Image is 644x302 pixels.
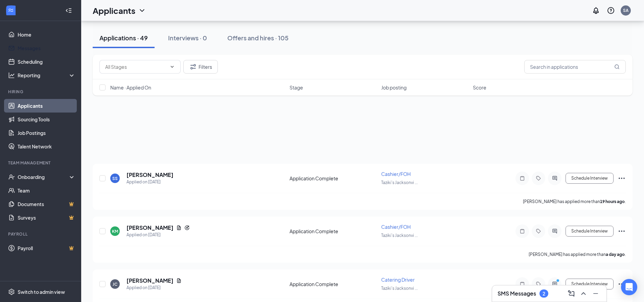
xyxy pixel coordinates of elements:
span: Taziki's Jacksonvi ... [381,180,418,185]
svg: Reapply [184,225,190,230]
h5: [PERSON_NAME] [127,171,174,179]
a: Scheduling [18,55,75,68]
div: Hiring [8,89,74,95]
div: Interviews · 0 [168,34,207,42]
span: Cashier/FOH [381,171,411,177]
div: Offers and hires · 105 [227,34,289,42]
svg: Analysis [8,72,15,79]
svg: Ellipses [618,280,626,288]
svg: Ellipses [618,227,626,235]
svg: PrimaryDot [555,279,563,284]
button: Schedule Interview [566,279,614,289]
h3: SMS Messages [498,290,536,297]
svg: Document [176,225,182,230]
div: Payroll [8,231,74,237]
svg: Tag [534,228,543,234]
svg: Tag [534,176,543,181]
svg: ActiveChat [551,228,559,234]
svg: ComposeMessage [567,289,575,298]
div: Application Complete [290,281,377,287]
span: Taziki's Jacksonvi ... [381,233,418,238]
button: ComposeMessage [566,288,577,299]
a: Sourcing Tools [18,113,75,126]
a: DocumentsCrown [18,197,75,211]
b: 19 hours ago [600,199,625,204]
svg: ChevronDown [138,6,146,15]
div: Applications · 49 [99,34,148,42]
div: Application Complete [290,175,377,182]
div: KM [112,228,118,234]
svg: ChevronDown [169,64,175,69]
b: a day ago [606,252,625,257]
input: All Stages [105,63,167,71]
button: Minimize [590,288,601,299]
button: Schedule Interview [566,226,614,237]
div: JC [113,281,117,287]
a: Talent Network [18,140,75,153]
button: Filter Filters [183,60,218,74]
p: [PERSON_NAME] has applied more than . [523,199,626,204]
svg: Note [518,281,526,287]
svg: Collapse [65,7,72,14]
div: Switch to admin view [18,288,65,295]
svg: Note [518,176,526,181]
a: SurveysCrown [18,211,75,224]
svg: UserCheck [8,174,15,180]
div: Reporting [18,72,76,79]
div: Application Complete [290,228,377,235]
button: ChevronUp [578,288,589,299]
svg: Document [176,278,182,283]
h1: Applicants [93,5,135,16]
svg: QuestionInfo [607,6,615,15]
span: Name · Applied On [110,84,151,91]
div: Applied on [DATE] [127,284,182,291]
div: Applied on [DATE] [127,231,190,238]
h5: [PERSON_NAME] [127,224,174,231]
div: Team Management [8,160,74,166]
input: Search in applications [524,60,626,74]
a: Applicants [18,99,75,113]
div: SS [112,176,118,181]
svg: Filter [189,63,197,71]
svg: ActiveChat [551,176,559,181]
div: Onboarding [18,174,70,180]
svg: MagnifyingGlass [614,64,620,69]
div: Open Intercom Messenger [621,279,637,295]
svg: WorkstreamLogo [7,7,14,14]
div: 2 [543,291,545,297]
a: PayrollCrown [18,241,75,255]
button: Schedule Interview [566,173,614,184]
svg: Notifications [592,6,600,15]
h5: [PERSON_NAME] [127,277,174,284]
p: [PERSON_NAME] has applied more than . [529,251,626,257]
svg: Settings [8,288,15,295]
a: Team [18,184,75,197]
div: Applied on [DATE] [127,179,174,185]
span: Stage [290,84,303,91]
a: Job Postings [18,126,75,140]
svg: Tag [534,281,543,287]
span: Job posting [381,84,407,91]
svg: ChevronUp [579,289,588,298]
svg: Ellipses [618,174,626,182]
span: Score [473,84,486,91]
a: Messages [18,41,75,55]
a: Home [18,28,75,41]
svg: Minimize [592,289,600,298]
span: Catering Driver [381,277,415,283]
span: Cashier/FOH [381,224,411,230]
svg: ActiveChat [551,281,559,287]
span: Taziki's Jacksonvi ... [381,286,418,291]
svg: Note [518,228,526,234]
div: SA [623,7,628,13]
